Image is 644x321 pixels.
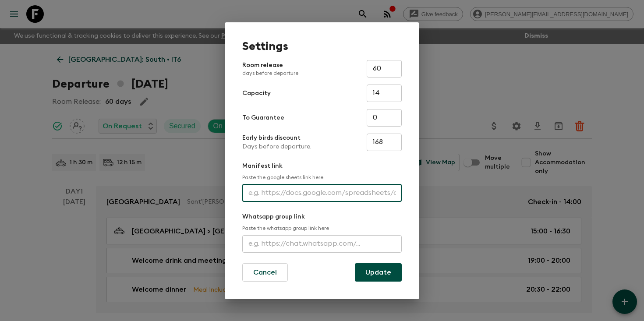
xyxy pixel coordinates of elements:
[367,85,402,102] input: e.g. 14
[242,263,288,282] button: Cancel
[242,174,402,181] p: Paste the google sheets link here
[242,40,402,53] h1: Settings
[367,109,402,127] input: e.g. 4
[367,134,402,151] input: e.g. 180
[242,225,402,232] p: Paste the whatsapp group link here
[242,162,402,170] p: Manifest link
[242,61,298,77] p: Room release
[242,113,284,122] p: To Guarantee
[242,212,402,221] p: Whatsapp group link
[242,235,402,253] input: e.g. https://chat.whatsapp.com/...
[355,263,402,282] button: Update
[242,184,402,202] input: e.g. https://docs.google.com/spreadsheets/d/1P7Zz9v8J0vXy1Q/edit#gid=0
[242,142,311,151] p: Days before departure.
[242,70,298,77] p: days before departure
[367,60,402,78] input: e.g. 30
[242,134,311,142] p: Early birds discount
[242,89,271,98] p: Capacity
